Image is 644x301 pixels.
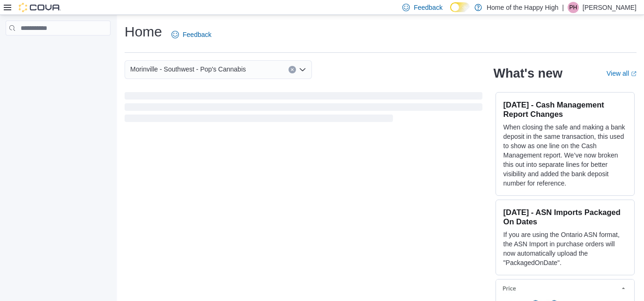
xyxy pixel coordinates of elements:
[19,3,61,12] img: Cova
[450,12,451,13] span: Dark Mode
[130,64,246,75] span: Morinville - Southwest - Pop's Cannabis
[125,94,482,124] span: Loading
[503,208,627,226] h3: [DATE] - ASN Imports Packaged On Dates
[494,66,563,81] h2: What's new
[487,2,558,13] p: Home of the Happy High
[562,2,564,13] p: |
[414,3,442,12] span: Feedback
[607,70,637,77] a: View allExternal link
[503,230,627,267] p: If you are using the Ontario ASN format, the ASN Import in purchase orders will now automatically...
[299,66,306,73] button: Open list of options
[168,25,215,44] a: Feedback
[583,2,637,13] p: [PERSON_NAME]
[631,71,637,77] svg: External link
[570,2,577,13] span: PH
[503,100,627,119] h3: [DATE] - Cash Management Report Changes
[503,122,627,188] p: When closing the safe and making a bank deposit in the same transaction, this used to show as one...
[568,2,579,13] div: Parker Hawkins
[125,22,162,41] h1: Home
[450,2,470,12] input: Dark Mode
[183,30,211,39] span: Feedback
[6,37,111,60] nav: Complex example
[289,66,296,73] button: Clear input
